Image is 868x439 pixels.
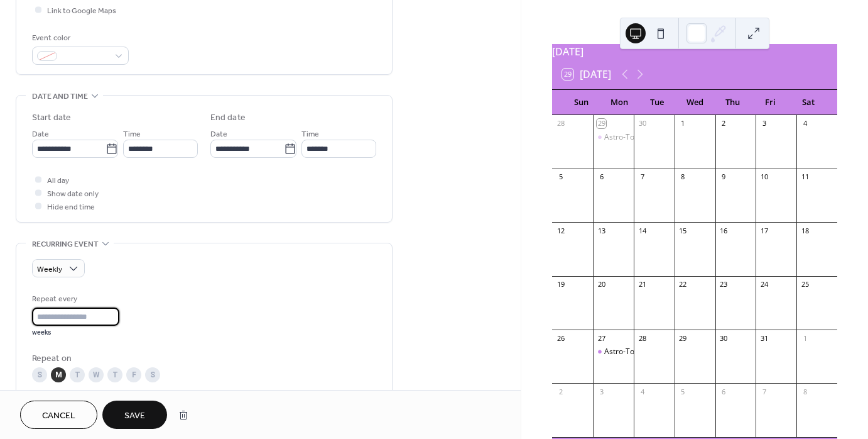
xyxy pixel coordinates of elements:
div: T [107,367,122,382]
button: Save [102,401,167,429]
div: 29 [678,333,688,343]
div: Sun [562,90,600,115]
div: Tue [638,90,676,115]
div: 2 [719,119,729,128]
div: T [70,367,85,382]
div: W [89,367,104,382]
div: 11 [800,172,810,182]
div: 24 [759,280,769,289]
div: Astro-Tots [593,132,634,143]
div: 26 [556,333,565,343]
div: 25 [800,280,810,289]
div: 28 [556,119,565,128]
div: 23 [719,280,729,289]
div: 5 [556,172,565,182]
div: 13 [597,226,606,235]
div: 31 [759,333,769,343]
div: Sat [789,90,827,115]
span: Link to Google Maps [47,4,116,18]
div: 22 [678,280,688,289]
div: Mon [600,90,637,115]
div: 16 [719,226,729,235]
span: Cancel [42,409,75,423]
div: Astro-Tots [604,132,641,143]
div: Repeat every [32,292,117,306]
div: Fri [751,90,789,115]
div: F [126,367,141,382]
span: Save [124,409,145,423]
span: Time [301,128,319,141]
div: 8 [678,172,688,182]
div: 10 [759,172,769,182]
div: 14 [637,226,647,235]
span: Hide end time [47,201,95,214]
div: 4 [800,119,810,128]
button: 29[DATE] [558,65,616,83]
div: 1 [678,119,688,128]
div: 3 [759,119,769,128]
span: Date [32,128,49,141]
div: Event color [32,31,126,45]
div: 17 [759,226,769,235]
div: 12 [556,226,565,235]
div: Thu [713,90,751,115]
div: [DATE] [552,44,837,59]
span: Time [123,128,141,141]
div: 6 [719,387,729,396]
div: 20 [597,280,606,289]
div: 9 [719,172,729,182]
div: 3 [597,387,606,396]
div: Wed [676,90,713,115]
div: 27 [597,333,606,343]
div: 6 [597,172,606,182]
div: Astro-Tots [593,347,634,357]
div: Repeat on [32,352,374,365]
div: 19 [556,280,565,289]
span: Weekly [37,262,62,277]
div: 7 [759,387,769,396]
div: 21 [637,280,647,289]
div: 28 [637,333,647,343]
div: 18 [800,226,810,235]
div: 30 [637,119,647,128]
div: 7 [637,172,647,182]
span: Date [210,128,227,141]
div: 2 [556,387,565,396]
span: Date and time [32,90,88,103]
span: All day [47,174,69,187]
div: 4 [637,387,647,396]
span: Show date only [47,187,99,201]
button: Cancel [20,401,97,429]
div: S [145,367,160,382]
div: 8 [800,387,810,396]
div: 15 [678,226,688,235]
div: Astro-Tots [604,347,641,357]
div: S [32,367,47,382]
div: 5 [678,387,688,396]
div: End date [210,111,246,125]
span: Recurring event [32,238,99,251]
div: M [51,367,66,382]
div: 1 [800,333,810,343]
div: weeks [32,328,119,337]
div: Start date [32,111,71,125]
div: 29 [597,119,606,128]
div: 30 [719,333,729,343]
